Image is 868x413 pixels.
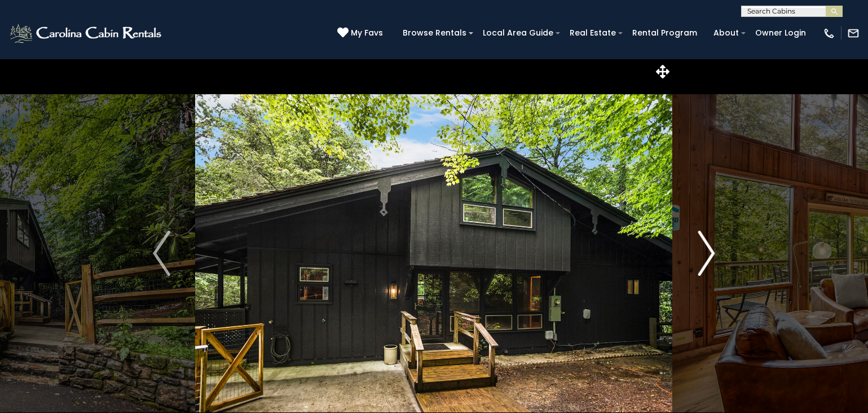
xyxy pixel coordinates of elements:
[847,27,860,39] img: mail-regular-white.png
[627,24,703,42] a: Rental Program
[823,27,835,39] img: phone-regular-white.png
[564,24,622,42] a: Real Estate
[750,24,812,42] a: Owner Login
[397,24,472,42] a: Browse Rentals
[337,27,386,39] a: My Favs
[477,24,559,42] a: Local Area Guide
[708,24,744,42] a: About
[8,22,165,45] img: White-1-2.png
[153,231,170,276] img: arrow
[698,231,715,276] img: arrow
[351,27,383,39] span: My Favs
